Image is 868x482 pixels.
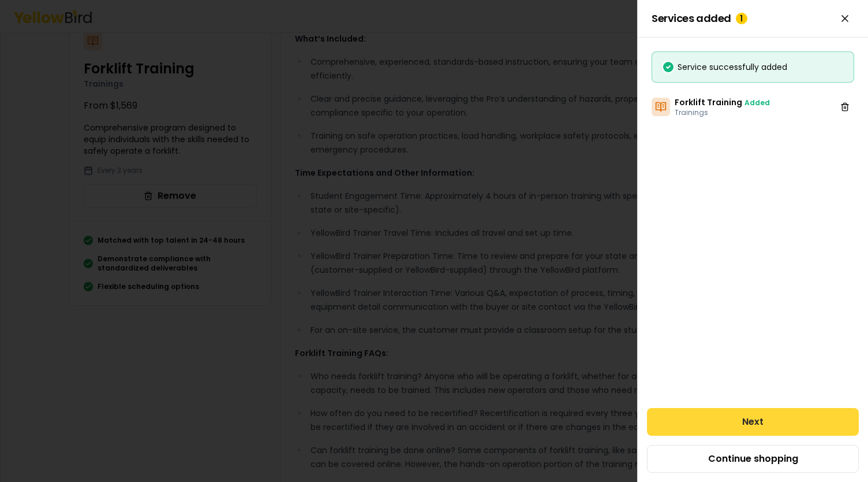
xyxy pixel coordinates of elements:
button: Continue shopping [647,445,859,473]
button: Next [647,408,859,436]
p: Trainings [675,108,770,117]
div: 1 [736,13,747,24]
h3: Forklift Training [675,97,770,108]
div: Service successfully added [661,61,844,73]
span: Services added [652,13,747,24]
span: Added [744,98,770,107]
button: Close [836,9,854,28]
